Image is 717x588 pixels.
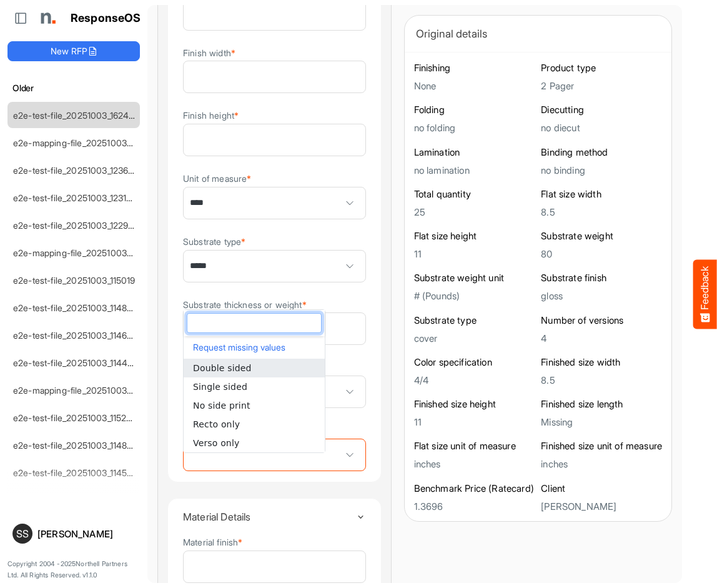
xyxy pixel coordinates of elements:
[541,188,662,201] h6: Flat size width
[184,359,325,452] ul: popup
[13,137,159,148] a: e2e-mapping-file_20251003_124057
[414,333,535,344] h5: cover
[541,104,662,116] h6: Diecutting
[414,188,535,201] h6: Total quantity
[414,417,535,427] h5: 11
[414,207,535,217] h5: 25
[13,302,138,313] a: e2e-test-file_20251003_114842
[183,48,235,57] label: Finish width
[183,511,356,522] h4: Material Details
[414,356,535,369] h6: Color specification
[541,122,662,133] h5: no diecut
[13,247,156,258] a: e2e-mapping-file_20251003_115256
[414,165,535,176] h5: no lamination
[183,237,245,246] label: Substrate type
[416,25,660,42] div: Original details
[414,249,535,259] h5: 11
[183,537,243,547] label: Material finish
[414,459,535,469] h5: inches
[190,339,319,356] button: Request missing values
[7,41,140,61] button: New RFP
[541,482,662,495] h6: Client
[541,459,662,469] h5: inches
[13,467,138,478] a: e2e-test-file_20251003_114502
[541,207,662,217] h5: 8.5
[414,375,535,386] h5: 4/4
[13,440,137,451] a: e2e-test-file_20251003_114835
[414,440,535,452] h6: Flat size unit of measure
[541,230,662,242] h6: Substrate weight
[183,174,252,183] label: Unit of measure
[693,259,717,329] button: Feedback
[13,192,137,203] a: e2e-test-file_20251003_123146
[187,314,321,332] input: dropdownlistfilter
[183,309,325,453] div: dropdownlist
[414,104,535,116] h6: Folding
[541,398,662,411] h6: Finished size length
[541,501,662,512] h5: [PERSON_NAME]
[414,230,535,242] h6: Flat size height
[13,275,136,286] a: e2e-test-file_20251003_115019
[541,291,662,301] h5: gloss
[193,438,239,448] span: Verso only
[541,81,662,91] h5: 2 Pager
[34,6,59,31] img: Northell
[183,499,366,535] summary: Toggle content
[16,529,29,539] span: SS
[414,62,535,74] h6: Finishing
[414,501,535,512] h5: 1.3696
[193,419,240,429] span: Recto only
[541,146,662,159] h6: Binding method
[13,110,139,121] a: e2e-test-file_20251003_162459
[541,440,662,452] h6: Finished size unit of measure
[183,300,307,309] label: Substrate thickness or weight
[414,272,535,284] h6: Substrate weight unit
[193,363,252,373] span: Double sided
[7,559,140,581] p: Copyright 2004 - 2025 Northell Partners Ltd. All Rights Reserved. v 1.1.0
[193,401,250,411] span: No side print
[13,330,137,341] a: e2e-test-file_20251003_114625
[13,357,137,368] a: e2e-test-file_20251003_114427
[193,382,247,392] span: Single sided
[541,249,662,259] h5: 80
[414,291,535,301] h5: # (Pounds)
[414,482,535,495] h6: Benchmark Price (Ratecard)
[541,333,662,344] h5: 4
[541,272,662,284] h6: Substrate finish
[541,62,662,74] h6: Product type
[414,314,535,327] h6: Substrate type
[541,165,662,176] h5: no binding
[414,122,535,133] h5: no folding
[13,165,140,176] a: e2e-test-file_20251003_123640
[13,385,159,396] a: e2e-mapping-file_20251003_105358
[541,375,662,386] h5: 8.5
[414,146,535,159] h6: Lamination
[541,356,662,369] h6: Finished size width
[13,412,137,423] a: e2e-test-file_20251003_115234
[7,81,140,95] h6: Older
[541,314,662,327] h6: Number of versions
[414,81,535,91] h5: None
[414,398,535,411] h6: Finished size height
[183,111,239,120] label: Finish height
[541,417,662,427] h5: Missing
[37,529,135,539] div: [PERSON_NAME]
[13,220,139,231] a: e2e-test-file_20251003_122949
[71,12,141,25] h1: ResponseOS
